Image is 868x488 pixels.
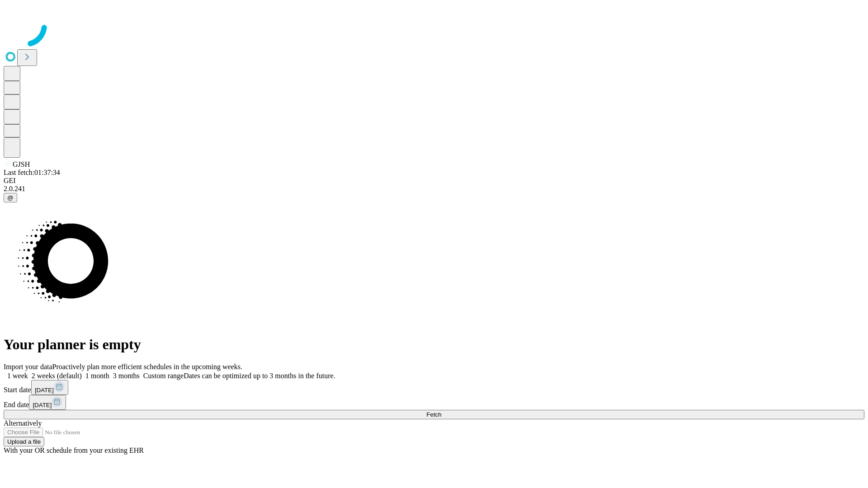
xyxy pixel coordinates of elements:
[4,336,864,353] h1: Your planner is empty
[7,372,28,380] span: 1 week
[4,419,42,427] span: Alternatively
[7,194,14,201] span: @
[426,411,441,418] span: Fetch
[33,402,52,408] span: [DATE]
[4,446,144,454] span: With your OR schedule from your existing EHR
[4,410,864,419] button: Fetch
[4,395,864,410] div: End date
[184,372,335,380] span: Dates can be optimized up to 3 months in the future.
[4,169,60,176] span: Last fetch: 01:37:34
[4,437,44,446] button: Upload a file
[85,372,109,380] span: 1 month
[4,185,864,193] div: 2.0.241
[13,160,30,168] span: GJSH
[143,372,184,380] span: Custom range
[4,363,52,371] span: Import your data
[4,177,864,185] div: GEI
[32,372,82,380] span: 2 weeks (default)
[4,193,17,202] button: @
[29,395,66,410] button: [DATE]
[35,387,54,394] span: [DATE]
[52,363,242,371] span: Proactively plan more efficient schedules in the upcoming weeks.
[4,380,864,395] div: Start date
[113,372,140,380] span: 3 months
[31,380,68,395] button: [DATE]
